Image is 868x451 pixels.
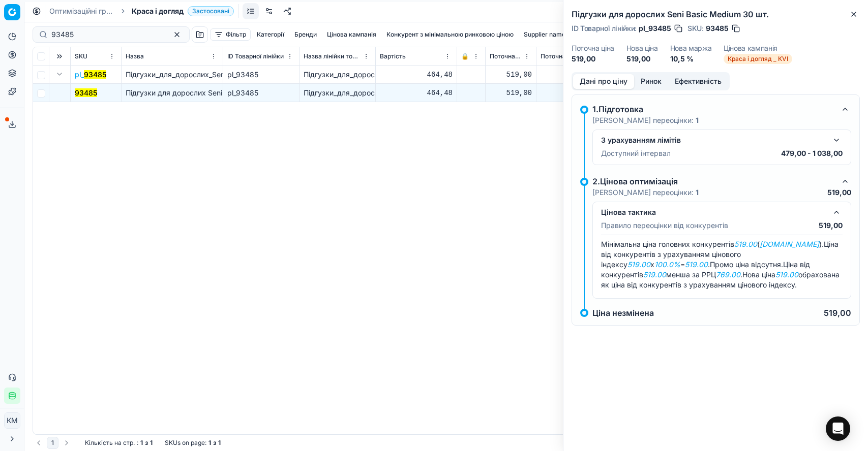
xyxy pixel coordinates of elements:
[380,70,453,80] div: 464,48
[382,28,518,41] button: Конкурент з мінімальною ринковою ціною
[696,188,699,197] strong: 1
[33,437,45,449] button: Go to previous page
[126,52,144,60] span: Назва
[592,175,835,187] div: 2.Цінова оптимізація
[601,148,671,158] p: Доступний інтервал
[541,70,608,80] div: 519,00
[734,240,757,248] em: 519.00
[696,116,699,124] strong: 1
[654,260,680,269] em: 100.0%
[601,240,824,248] span: Мінімальна ціна головних конкурентів ( ).
[75,70,106,80] span: pl_
[188,6,234,16] span: Застосовані
[824,309,851,317] p: 519,00
[290,28,321,41] button: Бренди
[601,135,826,145] div: З урахуванням лімітів
[541,88,608,98] div: 519,00
[643,270,666,279] em: 519.00
[592,115,699,125] p: [PERSON_NAME] переоцінки:
[572,45,614,52] dt: Поточна ціна
[33,437,73,449] nav: pagination
[490,70,532,80] div: 519,00
[781,148,843,158] p: 479,00 - 1 038,00
[304,70,371,80] div: Підгузки_для_дорослих_Seni_Basic_Мedium_30_шт.
[126,70,303,79] span: Підгузки_для_дорослих_Seni_Basic_Мedium_30_шт.
[639,23,671,34] span: pl_93485
[75,88,97,97] mark: 93485
[572,54,614,64] dd: 519,00
[53,68,66,80] button: Expand
[227,70,295,80] div: pl_93485
[218,439,221,447] strong: 1
[634,74,668,89] button: Ринок
[4,412,20,429] button: КM
[490,88,532,98] div: 519,00
[132,6,184,16] span: Краса і догляд
[819,220,843,231] p: 519,00
[461,52,469,60] span: 🔒
[85,439,135,447] span: Кількість на стр.
[760,240,819,248] em: [DOMAIN_NAME]
[592,309,654,317] p: Ціна незмінена
[227,88,295,98] div: pl_93485
[626,45,658,52] dt: Нова ціна
[490,52,522,60] span: Поточна ціна
[126,88,295,97] span: Підгузки для дорослих Seni Basic Мedium 30 шт.
[227,52,284,60] span: ID Товарної лінійки
[140,439,143,447] strong: 1
[668,74,728,89] button: Ефективність
[592,103,835,115] div: 1.Підготовка
[670,54,712,64] dd: 10,5 %
[49,6,234,16] nav: breadcrumb
[75,70,106,80] button: pl_93485
[685,260,708,269] em: 519.00
[49,6,114,16] a: Оптимізаційні групи
[716,270,740,279] em: 769.00
[520,28,570,41] button: Supplier name
[51,29,163,40] input: Пошук по SKU або назві
[213,439,216,447] strong: з
[601,207,826,217] div: Цінова тактика
[687,25,704,32] span: SKU :
[724,45,792,52] dt: Цінова кампанія
[208,439,211,447] strong: 1
[61,437,73,449] button: Go to next page
[706,23,729,34] span: 93485
[710,260,783,269] span: Промо ціна відсутня.
[85,439,153,447] div: :
[5,413,20,428] span: КM
[827,187,851,198] p: 519,00
[541,52,598,60] span: Поточна промо ціна
[165,439,206,447] span: SKUs on page :
[670,45,712,52] dt: Нова маржа
[826,416,850,441] div: Open Intercom Messenger
[145,439,148,447] strong: з
[573,74,634,89] button: Дані про ціну
[304,52,361,60] span: Назва лінійки товарів
[253,28,288,41] button: Категорії
[626,54,658,64] dd: 519,00
[210,28,251,41] button: Фільтр
[572,25,637,32] span: ID Товарної лінійки :
[601,220,728,231] p: Правило переоцінки від конкурентів
[775,270,798,279] em: 519.00
[304,88,371,98] div: Підгузки_для_дорослих_Seni_Basic_Мedium_30_шт.
[75,88,97,98] button: 93485
[150,439,153,447] strong: 1
[601,240,839,269] span: Ціна від конкурентів з урахуванням цінового індексу x = .
[572,8,860,20] h2: Підгузки для дорослих Seni Basic Мedium 30 шт.
[323,28,380,41] button: Цінова кампанія
[724,54,792,64] span: Краса і догляд _ KVI
[132,6,234,16] span: Краса і доглядЗастосовані
[53,50,66,62] button: Expand all
[47,437,58,449] button: 1
[592,187,699,198] p: [PERSON_NAME] переоцінки:
[84,70,106,79] mark: 93485
[380,52,406,60] span: Вартість
[627,260,650,269] em: 519.00
[380,88,453,98] div: 464,48
[75,52,87,60] span: SKU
